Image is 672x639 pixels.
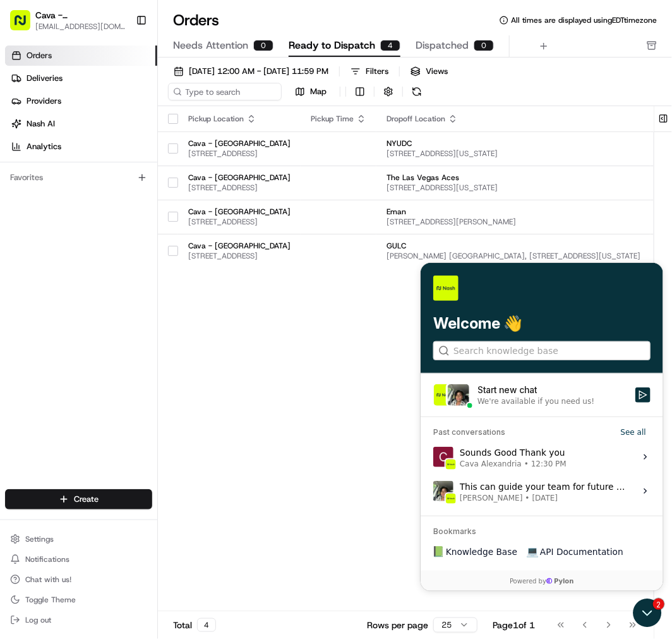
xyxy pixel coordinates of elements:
[253,40,273,51] div: 0
[35,9,126,21] button: Cava - [GEOGRAPHIC_DATA]
[366,66,388,77] div: Filters
[27,50,52,61] span: Orders
[387,241,640,251] span: GULC
[27,95,61,107] span: Providers
[25,575,71,585] span: Chat with us!
[421,263,663,591] iframe: Customer support window
[27,118,55,130] span: Nash AI
[25,595,76,605] span: Toggle Theme
[168,83,282,100] input: Type to search
[173,10,219,30] h1: Orders
[5,611,152,629] button: Log out
[387,149,640,159] span: [STREET_ADDRESS][US_STATE]
[25,534,54,544] span: Settings
[188,217,291,227] span: [STREET_ADDRESS]
[387,217,640,227] span: [STREET_ADDRESS][PERSON_NAME]
[5,46,157,66] a: Orders
[188,241,291,251] span: Cava - [GEOGRAPHIC_DATA]
[173,38,248,53] span: Needs Attention
[387,173,640,183] span: The Las Vegas Aces
[173,618,216,632] div: Total
[5,571,152,588] button: Chat with us!
[188,183,291,193] span: [STREET_ADDRESS]
[5,137,157,157] a: Analytics
[168,63,334,80] button: [DATE] 12:00 AM - [DATE] 11:59 PM
[188,114,291,124] div: Pickup Location
[5,551,152,568] button: Notifications
[197,618,216,632] div: 4
[493,619,535,631] div: Page 1 of 1
[188,207,291,217] span: Cava - [GEOGRAPHIC_DATA]
[387,183,640,193] span: [STREET_ADDRESS][US_STATE]
[5,68,157,88] a: Deliveries
[188,149,291,159] span: [STREET_ADDRESS]
[5,5,131,35] button: Cava - [GEOGRAPHIC_DATA][EMAIL_ADDRESS][DOMAIN_NAME]
[25,615,51,625] span: Log out
[511,15,657,25] span: All times are displayed using EDT timezone
[310,86,327,97] span: Map
[188,138,291,149] span: Cava - [GEOGRAPHIC_DATA]
[474,40,494,51] div: 0
[5,489,152,509] button: Create
[189,66,328,77] span: [DATE] 12:00 AM - [DATE] 11:59 PM
[5,91,157,111] a: Providers
[5,591,152,609] button: Toggle Theme
[416,38,469,53] span: Dispatched
[188,173,291,183] span: Cava - [GEOGRAPHIC_DATA]
[405,63,453,80] button: Views
[5,530,152,548] button: Settings
[311,114,366,124] div: Pickup Time
[632,597,666,631] iframe: Open customer support
[25,554,69,564] span: Notifications
[387,138,640,149] span: NYUDC
[367,619,428,631] p: Rows per page
[387,207,640,217] span: Eman
[27,73,63,84] span: Deliveries
[188,251,291,261] span: [STREET_ADDRESS]
[5,167,152,188] div: Favorites
[35,21,126,32] button: [EMAIL_ADDRESS][DOMAIN_NAME]
[426,66,448,77] span: Views
[289,38,375,53] span: Ready to Dispatch
[5,114,157,134] a: Nash AI
[387,251,640,261] span: [PERSON_NAME] [GEOGRAPHIC_DATA], [STREET_ADDRESS][US_STATE]
[408,83,426,100] button: Refresh
[387,114,640,124] div: Dropoff Location
[345,63,394,80] button: Filters
[287,84,335,99] button: Map
[74,494,99,505] span: Create
[380,40,400,51] div: 4
[27,141,61,152] span: Analytics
